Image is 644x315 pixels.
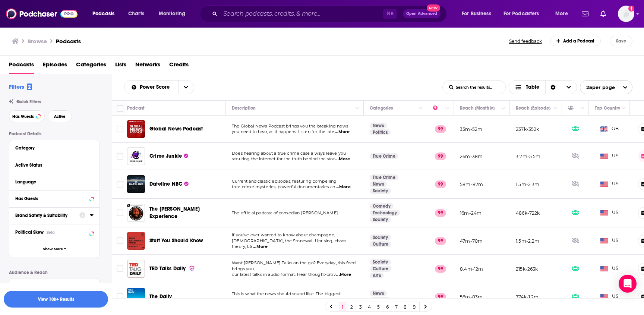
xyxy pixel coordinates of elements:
span: ...More [253,244,268,250]
span: The official podcast of comedian [PERSON_NAME]. [232,210,339,215]
span: Global News Podcast [149,126,203,132]
span: Stuff You Should Know [149,237,203,244]
span: Toggle select row [117,126,123,132]
h2: Choose View [509,80,577,94]
div: Reach (Monthly) [460,104,495,113]
span: The [PERSON_NAME] Experience [149,206,200,220]
a: Dateline NBC [149,180,189,188]
a: Comedy [370,203,394,209]
span: Toggle select row [117,293,123,300]
span: Power Score [140,85,172,90]
span: Episodes [43,59,67,74]
span: ⌘ K [383,9,397,19]
a: Culture [370,266,391,272]
svg: Add a profile image [628,6,634,12]
span: Toggle select row [117,237,123,244]
span: The Daily [149,293,172,300]
button: Power Score™ [15,281,94,291]
span: Open Advanced [406,12,437,16]
button: Column Actions [551,104,560,113]
span: Table [526,85,539,90]
span: Logged in as rowan.sullivan [618,6,634,22]
span: Dateline NBC [149,181,182,187]
span: true-crime mysteries, powerful documentaries an [232,184,335,189]
button: open menu [178,81,194,94]
a: 2 [348,302,355,311]
img: Crime Junkie [127,147,145,165]
button: Send feedback [507,38,544,44]
div: Category [15,145,89,151]
a: 9 [410,302,418,311]
a: Politics [370,297,391,303]
a: The [PERSON_NAME] Experience [149,205,223,220]
a: Society [370,234,391,240]
button: Active [48,110,72,122]
a: Podcasts [9,59,34,74]
span: Podcasts [92,9,114,19]
div: Brand Safety & Suitability [15,213,75,218]
span: US [600,152,619,160]
a: Society [370,217,391,223]
div: Has Guests [568,104,578,113]
span: ...More [336,272,351,278]
button: Category [15,143,94,152]
span: More [555,9,568,19]
p: Podcast Details [9,131,100,136]
button: Active Status [15,160,94,170]
span: Want [PERSON_NAME] Talks on the go? Everyday, this feed brings you [232,260,356,271]
button: open menu [457,8,501,20]
div: Podcast [127,104,145,113]
span: ...More [335,297,350,303]
span: scouring the internet for the truth behind the stor [232,156,335,161]
a: Podcasts [56,38,81,45]
a: Society [370,259,391,265]
a: Credits [169,59,189,74]
span: Quick Filters [16,99,41,104]
a: True Crime [370,153,398,159]
p: 99 [435,265,446,273]
img: Podchaser - Follow, Share and Rate Podcasts [6,7,78,21]
p: 56m-83m [460,294,483,300]
a: 5 [375,302,382,311]
img: The Joe Rogan Experience [127,204,145,222]
a: True Crime [370,174,398,180]
a: Show notifications dropdown [579,7,591,20]
span: Lists [115,59,126,74]
p: 1.5m-2.3m [516,181,540,188]
span: Current and classic episodes, featuring compelling [232,179,337,184]
p: 99 [435,209,446,217]
button: Column Actions [619,104,628,113]
button: Political SkewBeta [15,227,94,237]
div: Sort Direction [545,81,561,94]
img: TED Talks Daily [127,260,145,278]
span: ...More [335,156,350,162]
span: This is what the news should sound like. The biggest [232,291,341,296]
span: US [600,180,619,188]
span: Does hearing about a true crime case always leave you [232,151,346,156]
p: Audience & Reach [9,270,100,275]
button: open menu [499,8,550,20]
span: For Podcasters [503,9,539,19]
p: 26m-38m [460,153,483,160]
span: 2 [27,84,32,90]
a: Categories [76,59,106,74]
a: Arts [370,273,384,278]
span: our latest talks in audio format. Hear thought-prov [232,272,336,277]
button: Has Guests [9,110,45,122]
p: 99 [435,180,446,188]
button: Show profile menu [618,6,634,22]
span: you need to hear, as it happens. Listen for the late [232,129,334,134]
div: Active Status [15,163,89,168]
a: The Daily [149,293,172,300]
h3: Browse [28,38,47,45]
p: 486k-722k [516,210,540,216]
input: Search podcasts, credits, & more... [220,8,383,20]
p: 35m-52m [460,126,482,132]
p: 774k-1.2m [516,294,539,300]
a: Society [370,188,391,194]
